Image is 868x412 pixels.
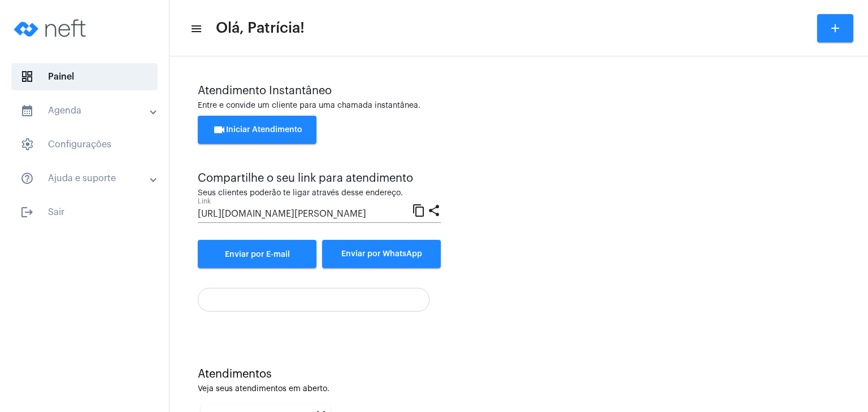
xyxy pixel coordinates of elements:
mat-panel-title: Agenda [20,104,151,117]
div: Atendimento Instantâneo [198,85,840,97]
span: Enviar por E-mail [225,251,290,258]
button: Enviar por WhatsApp [322,240,441,268]
div: Veja seus atendimentos em aberto. [198,385,840,393]
mat-icon: share [427,203,441,217]
mat-panel-title: Ajuda e suporte [20,172,151,185]
span: Enviar por WhatsApp [341,250,422,258]
mat-icon: sidenav icon [20,172,34,185]
mat-icon: sidenav icon [20,205,34,219]
a: Enviar por E-mail [198,240,316,268]
span: Configurações [11,131,158,158]
span: Olá, Patrícia! [216,19,305,37]
button: Iniciar Atendimento [198,116,316,144]
mat-expansion-panel-header: sidenav iconAjuda e suporte [7,165,169,192]
mat-expansion-panel-header: sidenav iconAgenda [7,97,169,124]
mat-icon: sidenav icon [190,22,201,36]
span: sidenav icon [20,138,34,151]
mat-icon: videocam [212,123,226,137]
div: Compartilhe o seu link para atendimento [198,172,441,185]
mat-icon: content_copy [412,203,426,217]
div: Atendimentos [198,368,840,380]
div: Seus clientes poderão te ligar através desse endereço. [198,189,441,198]
img: logo-neft-novo-2.png [9,6,94,51]
div: Entre e convide um cliente para uma chamada instantânea. [198,102,840,110]
mat-icon: sidenav icon [20,104,34,117]
span: Sair [11,199,158,226]
span: Painel [11,63,158,90]
mat-icon: add [828,21,842,35]
span: Iniciar Atendimento [212,126,302,134]
span: sidenav icon [20,70,34,84]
